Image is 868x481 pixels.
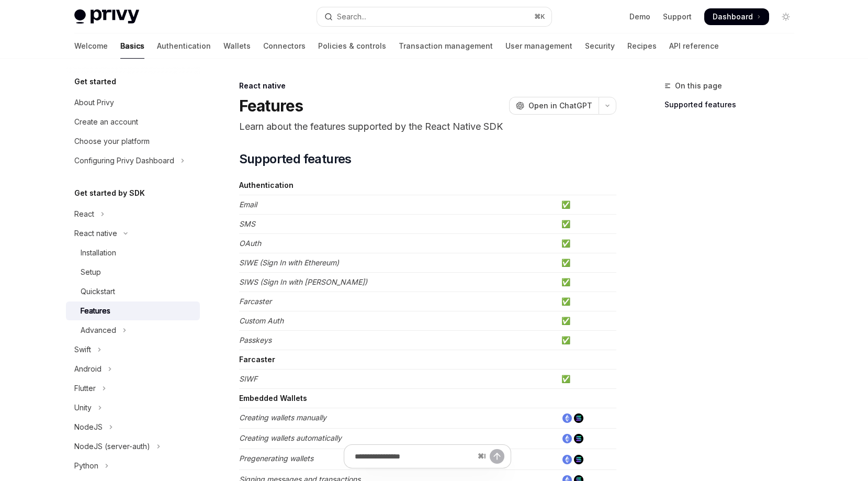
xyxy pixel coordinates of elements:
button: Toggle Advanced section [66,321,200,340]
img: light logo [74,9,139,24]
div: Setup [81,266,101,278]
div: NodeJS (server-auth) [74,440,150,453]
div: React [74,208,94,220]
td: ✅ [557,311,616,331]
div: Flutter [74,382,96,395]
input: Ask a question... [355,445,474,468]
a: Choose your platform [66,132,200,151]
em: Farcaster [239,297,272,306]
a: Create an account [66,113,200,131]
em: SIWF [239,374,257,383]
a: Quickstart [66,282,200,301]
button: Toggle NodeJS (server-auth) section [66,437,200,456]
button: Toggle Python section [66,456,200,475]
td: ✅ [557,370,616,389]
a: Wallets [223,33,251,59]
button: Toggle React section [66,205,200,223]
img: solana.png [574,413,583,423]
span: On this page [675,80,722,92]
button: Open in ChatGPT [509,97,599,115]
em: Passkeys [239,335,272,344]
a: Support [663,12,692,22]
span: Dashboard [713,12,753,22]
div: Android [74,363,102,375]
a: Connectors [263,33,306,59]
button: Toggle Swift section [66,340,200,359]
td: ✅ [557,195,616,215]
em: OAuth [239,239,261,248]
a: User management [505,33,572,59]
a: Features [66,301,200,320]
td: ✅ [557,215,616,234]
em: Creating wallets manually [239,413,326,422]
img: solana.png [574,434,583,443]
div: Quickstart [81,285,115,298]
em: Custom Auth [239,316,284,325]
em: SMS [239,219,255,228]
div: Configuring Privy Dashboard [74,154,174,167]
a: Demo [629,12,650,22]
a: Welcome [74,33,108,59]
div: NodeJS [74,421,103,433]
button: Toggle React native section [66,224,200,243]
h5: Get started by SDK [74,187,145,199]
button: Toggle Configuring Privy Dashboard section [66,151,200,170]
a: Basics [120,33,144,59]
button: Toggle dark mode [777,8,794,25]
div: React native [239,81,616,91]
img: ethereum.png [562,434,572,443]
button: Open search [317,7,551,26]
a: Dashboard [704,8,769,25]
h5: Get started [74,75,116,88]
img: ethereum.png [562,413,572,423]
div: Search... [337,10,366,23]
a: Installation [66,243,200,262]
em: Creating wallets automatically [239,433,342,442]
p: Learn about the features supported by the React Native SDK [239,119,616,134]
td: ✅ [557,292,616,311]
div: Choose your platform [74,135,150,148]
a: Policies & controls [318,33,386,59]
span: ⌘ K [534,13,545,21]
td: ✅ [557,234,616,253]
span: Supported features [239,151,352,167]
a: Setup [66,263,200,282]
em: SIWE (Sign In with Ethereum) [239,258,339,267]
span: Open in ChatGPT [528,100,592,111]
a: Transaction management [399,33,493,59]
button: Toggle Flutter section [66,379,200,398]
div: Features [81,305,110,317]
a: Recipes [627,33,657,59]
div: React native [74,227,117,240]
h1: Features [239,96,303,115]
a: Security [585,33,615,59]
button: Toggle Android section [66,360,200,378]
div: Unity [74,401,92,414]
div: Advanced [81,324,116,337]
strong: Farcaster [239,355,275,364]
a: Supported features [664,96,803,113]
em: Email [239,200,257,209]
td: ✅ [557,253,616,273]
div: Create an account [74,116,138,128]
button: Send message [490,449,504,464]
td: ✅ [557,331,616,350]
em: SIWS (Sign In with [PERSON_NAME]) [239,277,367,286]
a: About Privy [66,93,200,112]
div: Python [74,460,98,472]
strong: Authentication [239,181,294,189]
strong: Embedded Wallets [239,394,307,402]
a: API reference [669,33,719,59]
button: Toggle NodeJS section [66,418,200,437]
a: Authentication [157,33,211,59]
div: About Privy [74,96,114,109]
div: Installation [81,247,116,259]
td: ✅ [557,273,616,292]
div: Swift [74,343,91,356]
button: Toggle Unity section [66,398,200,417]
